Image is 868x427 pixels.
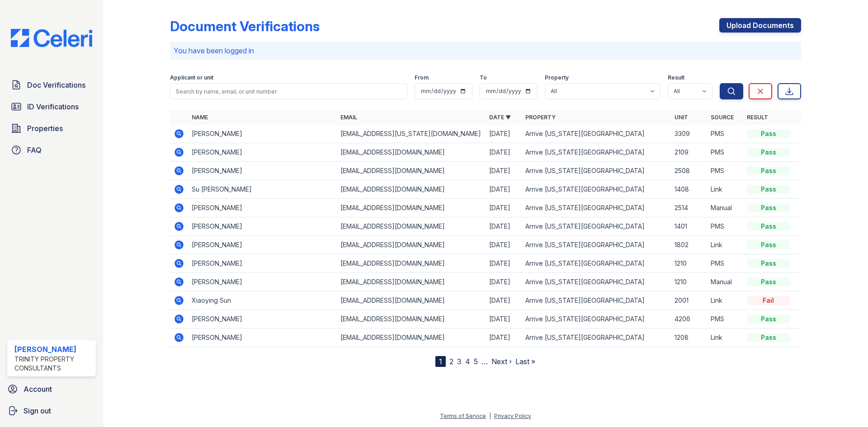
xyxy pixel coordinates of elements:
td: [DATE] [486,310,522,328]
div: [PERSON_NAME] [14,344,92,355]
td: 1210 [671,273,707,291]
div: Document Verifications [170,18,320,34]
label: Applicant or unit [170,74,213,81]
div: Pass [747,185,790,194]
a: Unit [675,114,688,121]
div: | [489,413,491,419]
td: [PERSON_NAME] [188,143,337,162]
a: 2 [449,357,453,366]
td: [PERSON_NAME] [188,254,337,273]
a: Doc Verifications [7,76,96,94]
td: [DATE] [486,217,522,236]
td: 1210 [671,254,707,273]
td: Xiaoying Sun [188,291,337,310]
td: [EMAIL_ADDRESS][DOMAIN_NAME] [337,236,486,254]
td: PMS [707,217,743,236]
input: Search by name, email, or unit number [170,83,407,99]
td: Arrive [US_STATE][GEOGRAPHIC_DATA] [522,273,670,291]
td: [DATE] [486,143,522,162]
span: Sign out [24,405,51,416]
td: Link [707,180,743,199]
div: Fail [747,296,790,305]
td: [DATE] [486,236,522,254]
a: Next › [491,357,512,366]
div: Pass [747,222,790,231]
div: Trinity Property Consultants [14,355,92,373]
a: Sign out [4,402,99,420]
a: Terms of Service [440,413,486,419]
a: 5 [474,357,478,366]
td: Arrive [US_STATE][GEOGRAPHIC_DATA] [522,143,670,162]
span: FAQ [27,145,42,155]
td: 4206 [671,310,707,328]
td: [EMAIL_ADDRESS][US_STATE][DOMAIN_NAME] [337,125,486,143]
td: Arrive [US_STATE][GEOGRAPHIC_DATA] [522,291,670,310]
td: PMS [707,162,743,180]
td: [DATE] [486,125,522,143]
a: Properties [7,119,96,137]
label: From [415,74,429,81]
td: Arrive [US_STATE][GEOGRAPHIC_DATA] [522,125,670,143]
td: [EMAIL_ADDRESS][DOMAIN_NAME] [337,254,486,273]
span: Properties [27,123,63,134]
td: Arrive [US_STATE][GEOGRAPHIC_DATA] [522,199,670,217]
div: Pass [747,129,790,138]
td: Arrive [US_STATE][GEOGRAPHIC_DATA] [522,328,670,347]
td: Arrive [US_STATE][GEOGRAPHIC_DATA] [522,162,670,180]
a: Result [747,114,768,121]
div: 1 [435,356,446,367]
td: 2001 [671,291,707,310]
td: Link [707,328,743,347]
div: Pass [747,259,790,268]
td: [DATE] [486,254,522,273]
div: Pass [747,240,790,249]
label: Property [545,74,569,81]
td: [DATE] [486,291,522,310]
td: [EMAIL_ADDRESS][DOMAIN_NAME] [337,328,486,347]
td: 2109 [671,143,707,162]
div: Pass [747,203,790,212]
span: Account [24,384,52,394]
img: CE_Logo_Blue-a8612792a0a2168367f1c8372b55b34899dd931a85d93a1a3d3e32e68fde9ad4.png [4,29,99,47]
a: Account [4,380,99,398]
td: [EMAIL_ADDRESS][DOMAIN_NAME] [337,273,486,291]
td: 1408 [671,180,707,199]
td: [PERSON_NAME] [188,199,337,217]
td: [EMAIL_ADDRESS][DOMAIN_NAME] [337,180,486,199]
a: Name [192,114,208,121]
td: Arrive [US_STATE][GEOGRAPHIC_DATA] [522,217,670,236]
a: Source [711,114,734,121]
td: 1802 [671,236,707,254]
td: [PERSON_NAME] [188,217,337,236]
td: Link [707,291,743,310]
a: 4 [465,357,470,366]
a: 3 [457,357,462,366]
td: Arrive [US_STATE][GEOGRAPHIC_DATA] [522,310,670,328]
td: [EMAIL_ADDRESS][DOMAIN_NAME] [337,199,486,217]
td: PMS [707,254,743,273]
div: Pass [747,148,790,157]
td: Link [707,236,743,254]
a: ID Verifications [7,98,96,116]
td: Su [PERSON_NAME] [188,180,337,199]
div: Pass [747,314,790,324]
td: [EMAIL_ADDRESS][DOMAIN_NAME] [337,310,486,328]
td: [DATE] [486,180,522,199]
td: Arrive [US_STATE][GEOGRAPHIC_DATA] [522,180,670,199]
span: Doc Verifications [27,80,85,90]
td: 2514 [671,199,707,217]
div: Pass [747,277,790,286]
td: Arrive [US_STATE][GEOGRAPHIC_DATA] [522,254,670,273]
a: Upload Documents [719,18,801,33]
a: Property [525,114,556,121]
td: PMS [707,310,743,328]
td: [EMAIL_ADDRESS][DOMAIN_NAME] [337,162,486,180]
span: ID Verifications [27,101,79,112]
label: Result [668,74,684,81]
a: FAQ [7,141,96,159]
td: 1208 [671,328,707,347]
td: [PERSON_NAME] [188,125,337,143]
td: [DATE] [486,328,522,347]
td: [DATE] [486,199,522,217]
